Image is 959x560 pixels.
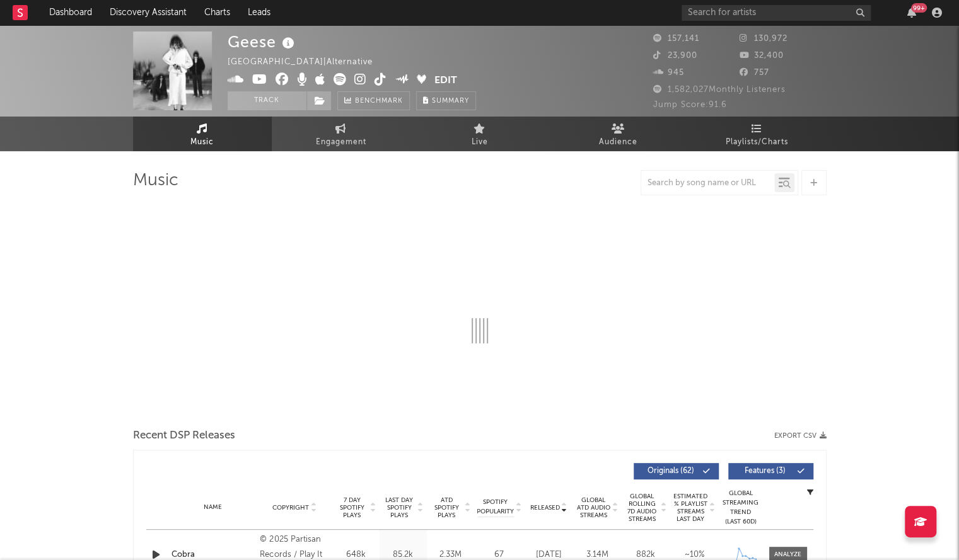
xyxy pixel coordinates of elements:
[653,86,786,94] span: 1,582,027 Monthly Listeners
[228,55,387,70] div: [GEOGRAPHIC_DATA] | Alternative
[416,91,476,110] button: Summary
[432,98,469,105] span: Summary
[740,52,784,60] span: 32,400
[740,35,788,43] span: 130,972
[722,489,760,527] div: Global Streaming Trend (Last 60D)
[682,5,871,21] input: Search for artists
[171,503,254,512] div: Name
[272,504,309,511] span: Copyright
[726,135,788,150] span: Playlists/Charts
[410,117,549,151] a: Live
[653,52,697,60] span: 23,900
[434,73,457,89] button: Edit
[673,493,708,523] span: Estimated % Playlist Streams Last Day
[472,135,488,150] span: Live
[530,504,560,511] span: Released
[907,8,916,18] button: 99+
[190,135,214,150] span: Music
[653,101,727,109] span: Jump Score: 91.6
[549,117,688,151] a: Audience
[599,135,637,150] span: Audience
[625,493,660,523] span: Global Rolling 7D Audio Streams
[430,496,463,519] span: ATD Spotify Plays
[634,463,719,479] button: Originals(62)
[740,69,769,77] span: 757
[477,498,514,517] span: Spotify Popularity
[383,496,416,519] span: Last Day Spotify Plays
[228,31,298,52] div: Geese
[576,496,611,519] span: Global ATD Audio Streams
[133,428,235,443] span: Recent DSP Releases
[641,178,774,188] input: Search by song name or URL
[337,91,410,110] a: Benchmark
[228,91,306,110] button: Track
[736,467,794,475] span: Features ( 3 )
[642,467,700,475] span: Originals ( 62 )
[688,117,827,151] a: Playlists/Charts
[316,135,366,150] span: Engagement
[272,117,410,151] a: Engagement
[728,463,813,479] button: Features(3)
[911,3,927,13] div: 99 +
[133,117,272,151] a: Music
[774,432,827,440] button: Export CSV
[335,496,369,519] span: 7 Day Spotify Plays
[653,35,699,43] span: 157,141
[355,94,403,109] span: Benchmark
[653,69,684,77] span: 945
